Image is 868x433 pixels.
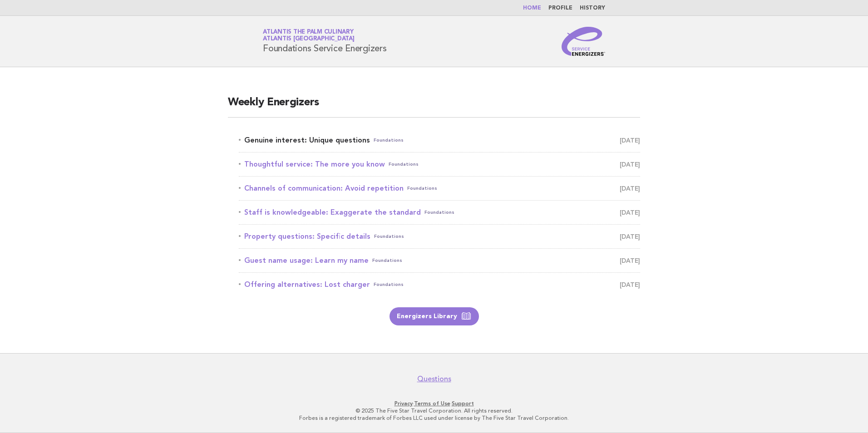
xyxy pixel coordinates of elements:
[156,407,712,414] p: © 2025 The Five Star Travel Corporation. All rights reserved.
[156,400,712,407] p: · ·
[620,230,640,243] span: [DATE]
[239,206,640,219] a: Staff is knowledgeable: Exaggerate the standardFoundations [DATE]
[417,374,451,384] a: Questions
[580,5,605,11] a: History
[620,182,640,195] span: [DATE]
[390,307,479,325] a: Energizers Library
[620,158,640,171] span: [DATE]
[263,36,355,42] span: Atlantis [GEOGRAPHIC_DATA]
[156,414,712,422] p: Forbes is a registered trademark of Forbes LLC used under license by The Five Star Travel Corpora...
[620,134,640,147] span: [DATE]
[239,278,640,291] a: Offering alternatives: Lost chargerFoundations [DATE]
[372,254,402,267] span: Foundations
[389,158,419,171] span: Foundations
[620,254,640,267] span: [DATE]
[239,158,640,171] a: Thoughtful service: The more you knowFoundations [DATE]
[374,278,404,291] span: Foundations
[263,30,387,53] h1: Foundations Service Energizers
[374,230,404,243] span: Foundations
[562,27,605,56] img: Service Energizers
[263,29,355,42] a: Atlantis The Palm CulinaryAtlantis [GEOGRAPHIC_DATA]
[239,230,640,243] a: Property questions: Specific detailsFoundations [DATE]
[523,5,541,11] a: Home
[414,400,450,407] a: Terms of Use
[407,182,437,195] span: Foundations
[548,5,572,11] a: Profile
[239,254,640,267] a: Guest name usage: Learn my nameFoundations [DATE]
[620,278,640,291] span: [DATE]
[239,182,640,195] a: Channels of communication: Avoid repetitionFoundations [DATE]
[395,400,413,407] a: Privacy
[620,206,640,219] span: [DATE]
[452,400,474,407] a: Support
[424,206,454,219] span: Foundations
[228,95,640,118] h2: Weekly Energizers
[374,134,404,147] span: Foundations
[239,134,640,147] a: Genuine interest: Unique questionsFoundations [DATE]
